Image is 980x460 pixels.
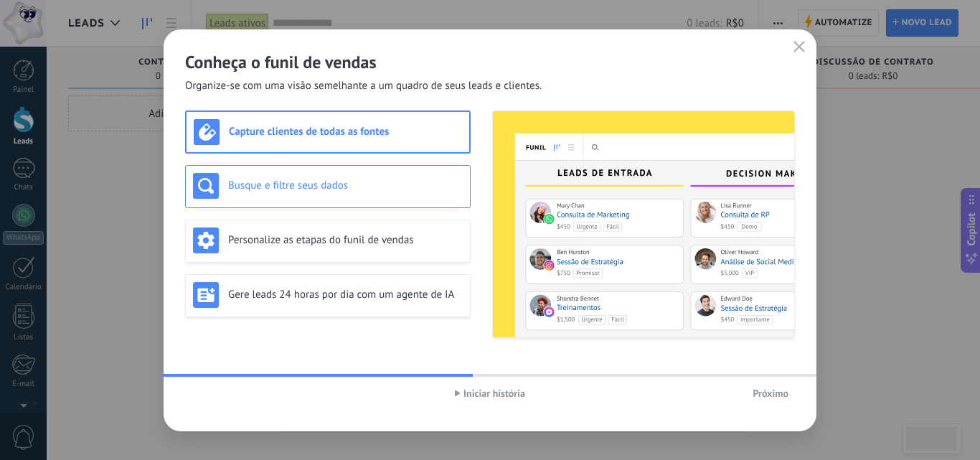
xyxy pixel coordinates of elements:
h2: Conheça o funil de vendas [185,51,795,73]
h3: Busque e filtre seus dados [228,179,463,192]
h3: Personalize as etapas do funil de vendas [228,233,463,247]
span: Organize-se com uma visão semelhante a um quadro de seus leads e clientes. [185,79,542,93]
span: Próximo [753,388,788,398]
h3: Gere leads 24 horas por dia com um agente de IA [228,288,463,301]
button: Próximo [746,382,795,404]
h3: Capture clientes de todas as fontes [229,125,462,139]
span: Iniciar história [463,388,525,398]
button: Iniciar história [448,382,532,404]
